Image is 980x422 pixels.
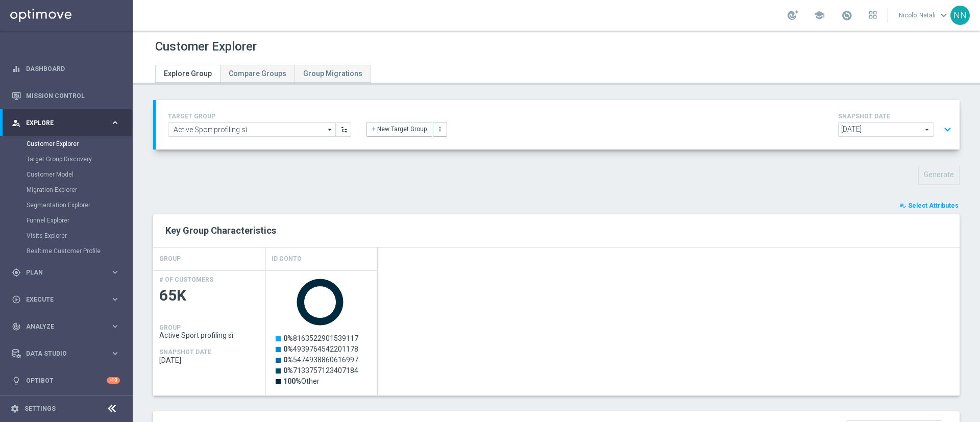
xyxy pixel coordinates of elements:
a: Visits Explorer [27,232,106,240]
div: Dashboard [12,55,120,82]
tspan: 0% [283,366,293,375]
tspan: 0% [283,345,293,353]
span: Data Studio [26,351,110,357]
div: Funnel Explorer [27,213,132,228]
div: Press SPACE to select this row. [153,270,265,395]
span: school [814,10,825,21]
i: arrow_drop_down [325,123,335,136]
text: 4939764542201178 [283,345,358,353]
h4: SNAPSHOT DATE [838,113,955,120]
a: Dashboard [26,55,120,82]
text: 8163522901539117 [283,334,358,342]
a: Funnel Explorer [27,216,106,225]
div: Realtime Customer Profile [27,243,132,259]
span: Active Sport profiling sì [159,331,259,339]
text: Other [283,377,320,385]
a: Optibot [26,367,107,394]
span: Analyze [26,324,110,330]
i: settings [10,404,19,413]
span: 65K [159,286,259,306]
h4: TARGET GROUP [168,113,351,120]
div: Customer Model [27,167,132,182]
input: Select Existing or Create New [168,122,336,137]
i: track_changes [12,322,21,331]
button: gps_fixed Plan keyboard_arrow_right [11,268,120,277]
button: equalizer Dashboard [11,65,120,73]
span: 2025-08-31 [159,356,259,364]
span: Execute [26,296,110,303]
h4: SNAPSHOT DATE [159,349,211,356]
button: lightbulb Optibot +10 [11,377,120,385]
i: keyboard_arrow_right [110,267,120,277]
div: Execute [12,295,110,304]
a: Nicolo' Natalikeyboard_arrow_down [898,8,950,23]
span: Plan [26,269,110,276]
i: keyboard_arrow_right [110,321,120,331]
text: 5474938860616997 [283,356,358,364]
div: Data Studio keyboard_arrow_right [11,350,120,358]
div: Customer Explorer [27,136,132,152]
a: Target Group Discovery [27,155,106,163]
h4: # OF CUSTOMERS [159,276,213,283]
h4: GROUP [159,324,181,331]
ul: Tabs [155,65,371,83]
button: playlist_add_check Select Attributes [898,200,960,211]
span: Explore [26,120,110,126]
button: track_changes Analyze keyboard_arrow_right [11,322,120,331]
div: Press SPACE to select this row. [265,270,378,395]
i: keyboard_arrow_right [110,294,120,304]
button: person_search Explore keyboard_arrow_right [11,119,120,127]
i: person_search [12,118,21,128]
div: Migration Explorer [27,182,132,197]
button: + New Target Group [366,122,432,136]
div: Optibot [12,367,120,394]
a: Realtime Customer Profile [27,247,106,255]
div: Data Studio [12,349,110,358]
a: Mission Control [26,82,120,109]
tspan: 100% [283,377,301,385]
i: more_vert [436,126,444,133]
button: Generate [918,165,960,185]
div: Segmentation Explorer [27,197,132,213]
i: lightbulb [12,376,21,385]
div: TARGET GROUP arrow_drop_down + New Target Group more_vert SNAPSHOT DATE arrow_drop_down expand_more [168,110,947,139]
span: Group Migrations [303,69,362,78]
i: keyboard_arrow_right [110,118,120,128]
div: Target Group Discovery [27,152,132,167]
button: play_circle_outline Execute keyboard_arrow_right [11,295,120,304]
h2: Key Group Characteristics [165,225,947,237]
a: Segmentation Explorer [27,201,106,209]
div: Plan [12,268,110,277]
span: Compare Groups [229,69,286,78]
i: gps_fixed [12,268,21,277]
i: playlist_add_check [899,202,906,209]
div: Mission Control [12,82,120,109]
tspan: 0% [283,356,293,364]
button: more_vert [433,122,447,136]
h4: GROUP [159,250,181,268]
span: Explore Group [164,69,212,78]
button: expand_more [940,120,955,139]
tspan: 0% [283,334,293,342]
div: Visits Explorer [27,228,132,243]
i: play_circle_outline [12,295,21,304]
div: Explore [12,118,110,128]
a: Settings [24,406,56,412]
i: equalizer [12,64,21,73]
span: Select Attributes [908,202,959,209]
button: Mission Control [11,92,120,100]
a: Customer Explorer [27,140,106,148]
div: +10 [107,377,120,384]
span: keyboard_arrow_down [938,10,949,21]
text: 7133757123407184 [283,366,358,375]
a: Migration Explorer [27,186,106,194]
div: Analyze [12,322,110,331]
h4: Id Conto [272,250,302,268]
